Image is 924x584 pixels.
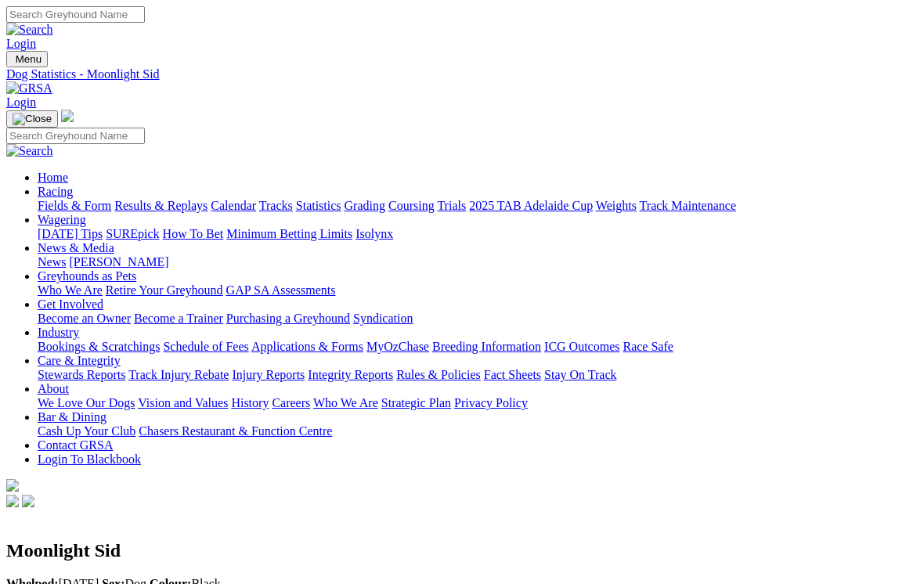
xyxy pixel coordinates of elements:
[38,382,69,395] a: About
[138,396,228,409] a: Vision and Values
[6,128,145,144] input: Search
[469,199,593,212] a: 2025 TAB Adelaide Cup
[38,424,135,438] a: Cash Up Your Club
[308,368,393,381] a: Integrity Reports
[38,227,103,240] a: [DATE] Tips
[454,396,528,409] a: Privacy Policy
[6,51,48,67] button: Toggle navigation
[38,227,918,241] div: Wagering
[353,312,413,325] a: Syndication
[6,96,36,109] a: Login
[38,396,918,410] div: About
[345,199,385,212] a: Grading
[16,53,42,65] span: Menu
[366,340,429,353] a: MyOzChase
[437,199,466,212] a: Trials
[38,424,918,438] div: Bar & Dining
[38,283,918,297] div: Greyhounds as Pets
[623,340,673,353] a: Race Safe
[38,354,121,367] a: Care & Integrity
[38,283,103,297] a: Who We Are
[139,424,332,438] a: Chasers Restaurant & Function Centre
[13,113,52,125] img: Close
[38,410,106,424] a: Bar & Dining
[313,396,378,409] a: Who We Are
[226,227,352,240] a: Minimum Betting Limits
[38,199,918,213] div: Racing
[296,199,341,212] a: Statistics
[356,227,393,240] a: Isolynx
[432,340,541,353] a: Breeding Information
[134,312,223,325] a: Become a Trainer
[38,255,918,269] div: News & Media
[381,396,451,409] a: Strategic Plan
[128,368,229,381] a: Track Injury Rebate
[38,297,103,311] a: Get Involved
[6,540,918,561] h2: Moonlight Sid
[544,368,616,381] a: Stay On Track
[163,227,224,240] a: How To Bet
[6,479,19,492] img: logo-grsa-white.png
[259,199,293,212] a: Tracks
[38,213,86,226] a: Wagering
[388,199,435,212] a: Coursing
[226,312,350,325] a: Purchasing a Greyhound
[106,227,159,240] a: SUREpick
[114,199,208,212] a: Results & Replays
[106,283,223,297] a: Retire Your Greyhound
[38,368,125,381] a: Stewards Reports
[6,110,58,128] button: Toggle navigation
[6,67,918,81] a: Dog Statistics - Moonlight Sid
[163,340,248,353] a: Schedule of Fees
[38,312,918,326] div: Get Involved
[38,241,114,254] a: News & Media
[6,144,53,158] img: Search
[211,199,256,212] a: Calendar
[69,255,168,269] a: [PERSON_NAME]
[38,396,135,409] a: We Love Our Dogs
[22,495,34,507] img: twitter.svg
[231,396,269,409] a: History
[38,340,918,354] div: Industry
[38,326,79,339] a: Industry
[38,368,918,382] div: Care & Integrity
[6,495,19,507] img: facebook.svg
[38,452,141,466] a: Login To Blackbook
[396,368,481,381] a: Rules & Policies
[38,438,113,452] a: Contact GRSA
[38,255,66,269] a: News
[38,312,131,325] a: Become an Owner
[6,81,52,96] img: GRSA
[640,199,736,212] a: Track Maintenance
[6,6,145,23] input: Search
[38,340,160,353] a: Bookings & Scratchings
[484,368,541,381] a: Fact Sheets
[544,340,619,353] a: ICG Outcomes
[226,283,336,297] a: GAP SA Assessments
[596,199,637,212] a: Weights
[251,340,363,353] a: Applications & Forms
[6,37,36,50] a: Login
[38,269,136,283] a: Greyhounds as Pets
[272,396,310,409] a: Careers
[38,185,73,198] a: Racing
[38,199,111,212] a: Fields & Form
[38,171,68,184] a: Home
[61,110,74,122] img: logo-grsa-white.png
[6,23,53,37] img: Search
[232,368,305,381] a: Injury Reports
